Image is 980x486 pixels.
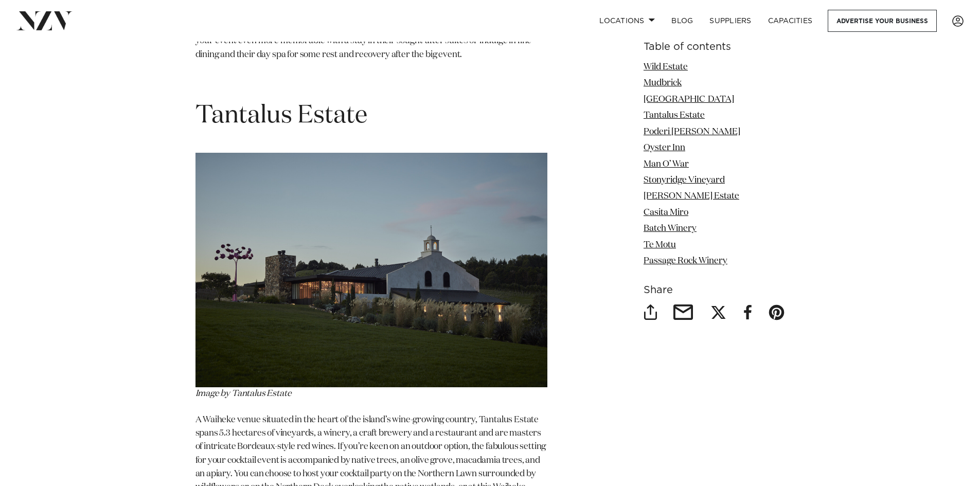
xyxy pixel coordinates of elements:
a: Passage Rock Winery [644,257,727,265]
a: Locations [591,10,663,32]
img: nzv-logo.png [16,11,73,30]
a: [PERSON_NAME] Estate [644,192,739,201]
a: Oyster Inn [644,143,685,152]
a: Wild Estate [644,63,688,71]
a: Casita Miro [644,208,688,217]
a: Advertise your business [828,10,937,32]
a: Poderi [PERSON_NAME] [644,128,740,136]
a: Man O’ War [644,160,689,169]
a: Capacities [760,10,821,32]
h6: Table of contents [644,42,785,52]
a: BLOG [663,10,701,32]
span: Tantalus Estate [195,103,367,128]
a: Stonyridge Vineyard [644,176,725,185]
a: Te Motu [644,241,676,249]
h6: Share [644,285,785,296]
span: Image by Tantalus Estate [195,389,292,398]
a: SUPPLIERS [701,10,759,32]
a: Tantalus Estate [644,111,705,120]
a: Mudbrick [644,79,682,87]
a: Batch Winery [644,224,697,233]
a: [GEOGRAPHIC_DATA] [644,95,734,104]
